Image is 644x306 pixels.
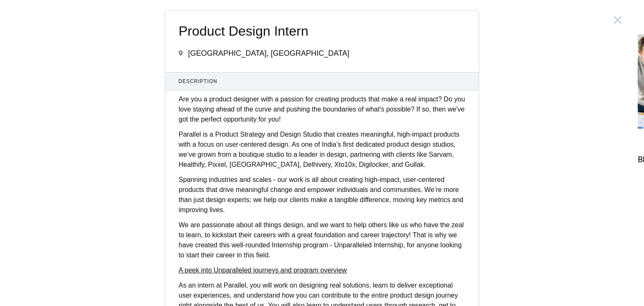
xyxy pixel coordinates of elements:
[179,24,465,39] span: Product Design Intern
[179,220,465,260] p: We are passionate about all things design, and we want to help others like us who have the zeal t...
[179,130,465,170] p: Parallel is a Product Strategy and Design Studio that creates meaningful, high-impact products wi...
[179,94,465,124] p: Are you a product designer with a passion for creating products that make a real impact? Do you l...
[268,252,270,259] strong: .
[179,78,466,85] span: Description
[179,267,347,274] a: A peek into Unparalleled journeys and program overview
[188,49,349,57] span: [GEOGRAPHIC_DATA], [GEOGRAPHIC_DATA]
[179,175,465,215] p: Spanning industries and scales - our work is all about creating high-impact, user-centered produc...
